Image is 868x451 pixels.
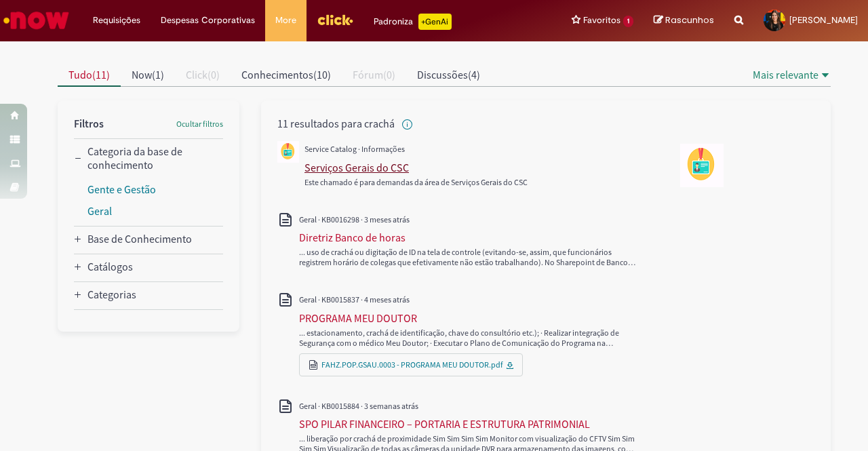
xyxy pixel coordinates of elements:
span: [PERSON_NAME] [789,14,858,26]
span: Requisições [93,14,140,27]
div: Padroniza [374,14,452,30]
p: +GenAi [418,14,452,30]
span: Favoritos [583,14,620,27]
span: 1 [623,16,633,27]
span: Despesas Corporativas [161,14,255,27]
span: More [275,14,296,27]
span: Rascunhos [665,14,714,26]
img: click_logo_yellow_360x200.png [317,9,353,30]
a: Rascunhos [654,14,714,27]
img: ServiceNow [1,7,71,34]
